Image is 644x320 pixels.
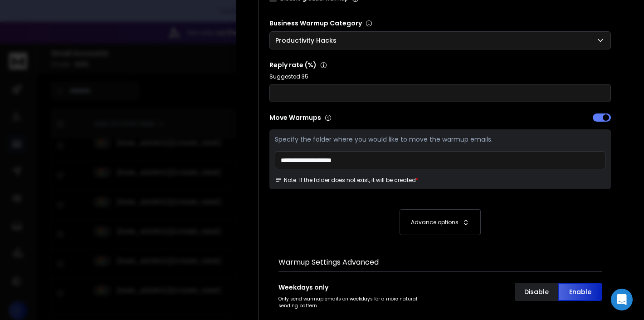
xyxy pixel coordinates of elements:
p: Weekdays only [278,283,431,292]
p: Specify the folder where you would like to move the warmup emails. [275,135,605,144]
button: Advance options [278,209,602,235]
span: Note: [275,177,298,184]
p: Suggested 35 [269,73,611,80]
button: Enable [558,283,602,301]
p: If the folder does not exist, it will be created [299,177,416,184]
p: Only send warmup emails on weekdays for a more natural sending pattern [278,295,431,309]
p: Business Warmup Category [269,19,611,28]
p: Move Warmups [269,113,438,122]
h1: Warmup Settings Advanced [278,257,602,268]
p: Reply rate (%) [269,60,611,69]
p: Productivity Hacks [275,36,340,45]
button: Disable [515,283,558,301]
p: Advance options [411,219,459,226]
div: Open Intercom Messenger [611,289,633,310]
